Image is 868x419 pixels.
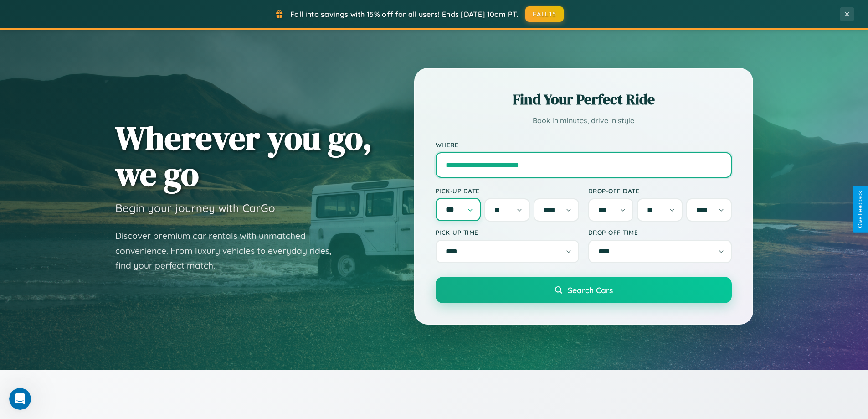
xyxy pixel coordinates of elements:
[290,10,519,19] span: Fall into savings with 15% off for all users! Ends [DATE] 10am PT.
[115,120,372,192] h1: Wherever you go, we go
[588,187,732,195] label: Drop-off Date
[436,114,732,127] p: Book in minutes, drive in style
[436,89,732,109] h2: Find Your Perfect Ride
[436,141,732,149] label: Where
[568,285,613,295] span: Search Cars
[857,191,863,228] div: Give Feedback
[9,388,31,410] iframe: Intercom live chat
[436,277,732,303] button: Search Cars
[115,201,275,215] h3: Begin your journey with CarGo
[115,228,343,273] p: Discover premium car rentals with unmatched convenience. From luxury vehicles to everyday rides, ...
[525,6,564,22] button: FALL15
[436,187,579,195] label: Pick-up Date
[588,228,732,236] label: Drop-off Time
[436,228,579,236] label: Pick-up Time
